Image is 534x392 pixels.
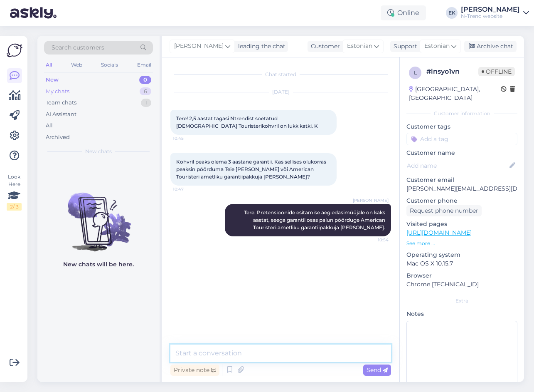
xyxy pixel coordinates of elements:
[99,60,120,70] div: Socials
[406,251,517,259] p: Operating system
[85,148,112,155] span: New chats
[406,220,517,228] p: Visited pages
[390,42,417,51] div: Support
[141,99,151,107] div: 1
[464,41,517,52] div: Archive chat
[46,122,53,130] div: All
[406,240,517,247] p: See more ...
[406,205,482,216] div: Request phone number
[409,85,501,102] div: [GEOGRAPHIC_DATA], [GEOGRAPHIC_DATA]
[407,161,508,170] input: Add name
[424,42,450,51] span: Estonian
[46,76,59,84] div: New
[406,184,517,193] p: [PERSON_NAME][EMAIL_ADDRESS][DOMAIN_NAME]
[406,310,517,318] p: Notes
[170,71,391,78] div: Chat started
[170,365,219,376] div: Private note
[173,186,204,192] span: 10:47
[170,88,391,96] div: [DATE]
[367,366,388,374] span: Send
[69,60,84,70] div: Web
[446,7,458,19] div: EK
[461,6,529,20] a: [PERSON_NAME]N-Trend website
[139,76,151,84] div: 0
[478,67,515,76] span: Offline
[406,110,517,117] div: Customer information
[7,42,22,58] img: Askly Logo
[52,43,104,52] span: Search customers
[46,133,70,141] div: Archived
[406,297,517,305] div: Extra
[44,60,54,70] div: All
[46,99,76,107] div: Team chats
[176,115,318,129] span: Tere! 2,5 aastat tagasi Ntrendist soetatud [DEMOGRAPHIC_DATA] Touristerikohvril on lukk katki. K
[406,271,517,280] p: Browser
[406,280,517,289] p: Chrome [TECHNICAL_ID]
[381,5,426,20] div: Online
[347,42,372,51] span: Estonian
[308,42,340,51] div: Customer
[63,260,134,269] p: New chats will be here.
[406,133,517,145] input: Add a tag
[46,87,69,96] div: My chats
[353,197,389,203] span: [PERSON_NAME]
[46,110,76,119] div: AI Assistant
[37,178,160,253] img: No chats
[173,135,204,141] span: 10:45
[140,87,151,96] div: 6
[406,149,517,157] p: Customer name
[414,69,417,76] span: l
[235,42,285,51] div: leading the chat
[174,42,224,51] span: [PERSON_NAME]
[426,67,478,77] div: # lnsyo1vn
[406,122,517,131] p: Customer tags
[357,237,389,243] span: 10:54
[406,196,517,205] p: Customer phone
[461,6,520,13] div: [PERSON_NAME]
[406,229,472,236] a: [URL][DOMAIN_NAME]
[7,203,22,211] div: 2 / 3
[406,259,517,268] p: Mac OS X 10.15.7
[461,13,520,20] div: N-Trend website
[244,209,386,231] span: Tere. Pretensioonide esitamise aeg edasimüüjale on kaks aastat, seega garantii osas palun pöördug...
[406,176,517,184] p: Customer email
[176,159,327,180] span: Kohvril peaks olema 3 aastane garantii. Kas sellises olukorras peaksin pöörduma Teie [PERSON_NAME...
[135,60,153,70] div: Email
[7,173,22,211] div: Look Here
